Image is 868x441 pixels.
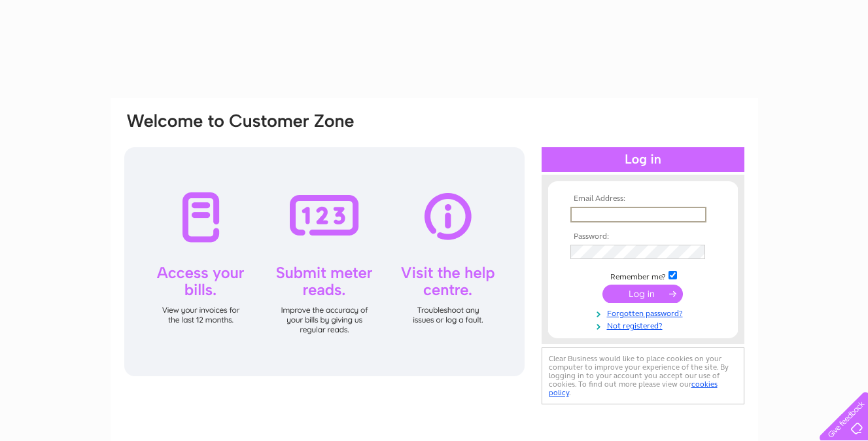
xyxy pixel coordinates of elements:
[567,269,719,282] td: Remember me?
[567,232,719,241] th: Password:
[602,285,683,303] input: Submit
[542,347,744,404] div: Clear Business would like to place cookies on your computer to improve your experience of the sit...
[567,194,719,203] th: Email Address:
[570,319,719,331] a: Not registered?
[570,306,719,319] a: Forgotten password?
[549,379,718,397] a: cookies policy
